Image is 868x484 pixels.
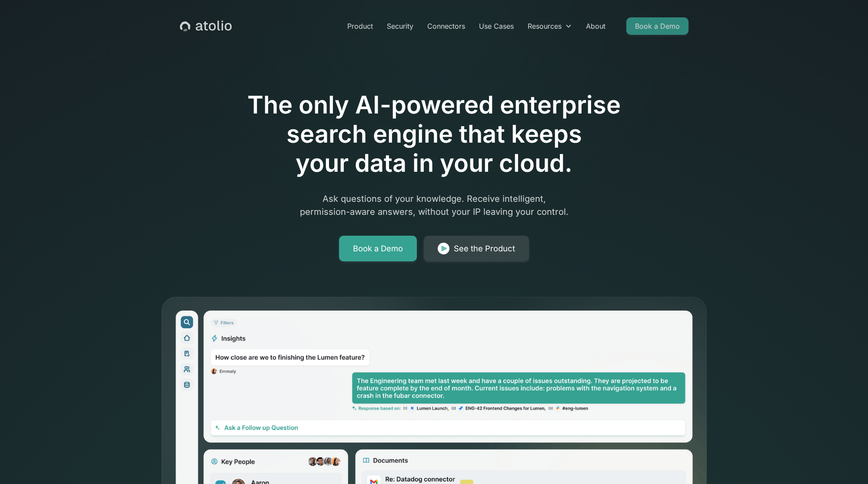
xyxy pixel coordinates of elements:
[626,17,688,35] a: Book a Demo
[212,90,657,178] h1: The only AI-powered enterprise search engine that keeps your data in your cloud.
[380,17,420,35] a: Security
[424,236,529,262] a: See the Product
[340,17,380,35] a: Product
[454,243,515,255] div: See the Product
[472,17,521,35] a: Use Cases
[579,17,612,35] a: About
[420,17,472,35] a: Connectors
[521,17,579,35] div: Resources
[180,20,232,32] a: home
[339,236,417,262] a: Book a Demo
[528,21,562,31] div: Resources
[267,192,601,218] p: Ask questions of your knowledge. Receive intelligent, permission-aware answers, without your IP l...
